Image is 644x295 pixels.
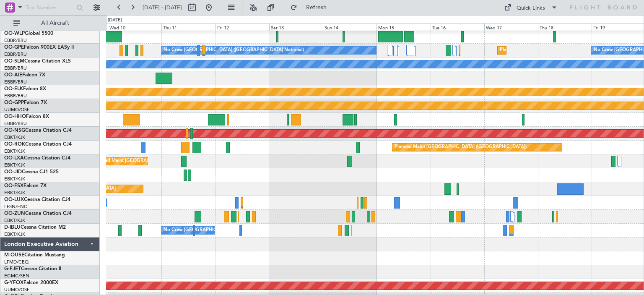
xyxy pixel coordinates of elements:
a: G-YFOXFalcon 2000EX [4,280,58,285]
a: EBBR/BRU [4,120,27,127]
div: Thu 18 [538,23,592,31]
span: OO-FSX [4,183,23,188]
a: EBKT/KJK [4,217,25,224]
div: Sat 13 [269,23,323,31]
a: UUMO/OSF [4,107,29,113]
a: OO-WLPGlobal 5500 [4,31,53,36]
div: Tue 16 [431,23,484,31]
span: All Aircraft [22,20,88,26]
a: OO-NSGCessna Citation CJ4 [4,128,72,133]
a: D-IBLUCessna Citation M2 [4,225,66,230]
a: OO-ZUNCessna Citation CJ4 [4,211,72,216]
div: Mon 15 [377,23,430,31]
a: OO-LXACessna Citation CJ4 [4,156,70,161]
a: G-FJETCessna Citation II [4,266,61,272]
a: OO-SLMCessna Citation XLS [4,59,71,64]
span: OO-WLP [4,31,25,36]
div: [DATE] [108,17,122,24]
button: Quick Links [500,1,562,14]
span: OO-ELK [4,86,23,91]
a: EBKT/KJK [4,176,25,182]
a: EBBR/BRU [4,93,27,99]
div: Planned Maint [GEOGRAPHIC_DATA] ([GEOGRAPHIC_DATA]) [395,141,527,154]
a: EBBR/BRU [4,51,27,57]
div: Quick Links [517,4,545,13]
a: OO-LUXCessna Citation CJ4 [4,197,70,202]
a: M-OUSECitation Mustang [4,253,65,258]
span: [DATE] - [DATE] [143,4,182,11]
span: OO-JID [4,170,22,175]
div: Wed 10 [108,23,161,31]
a: EBBR/BRU [4,37,27,44]
span: G-YFOX [4,280,23,285]
button: Refresh [286,1,337,14]
span: OO-HHO [4,114,26,119]
a: OO-JIDCessna CJ1 525 [4,170,59,175]
a: EBKT/KJK [4,231,25,238]
span: Refresh [299,5,334,10]
input: Trip Number [26,1,74,14]
a: LFSN/ENC [4,204,27,210]
a: EBKT/KJK [4,148,25,154]
span: OO-NSG [4,128,25,133]
span: OO-ROK [4,142,25,147]
a: EBKT/KJK [4,190,25,196]
div: Fri 12 [216,23,269,31]
div: No Crew [GEOGRAPHIC_DATA] ([GEOGRAPHIC_DATA] National) [164,44,304,57]
a: OO-HHOFalcon 8X [4,114,49,119]
a: EBBR/BRU [4,65,27,71]
a: LFMD/CEQ [4,259,29,265]
span: OO-AIE [4,73,22,78]
span: OO-GPP [4,100,24,105]
span: OO-SLM [4,59,24,64]
a: EBBR/BRU [4,79,27,85]
a: OO-AIEFalcon 7X [4,73,45,78]
a: OO-GPEFalcon 900EX EASy II [4,45,74,50]
a: EBKT/KJK [4,134,25,141]
span: OO-ZUN [4,211,25,216]
span: OO-GPE [4,45,24,50]
a: EBKT/KJK [4,162,25,168]
div: Thu 11 [161,23,215,31]
span: D-IBLU [4,225,21,230]
div: No Crew [GEOGRAPHIC_DATA] ([GEOGRAPHIC_DATA] National) [164,224,304,237]
div: Wed 17 [484,23,538,31]
span: OO-LUX [4,197,24,202]
a: OO-GPPFalcon 7X [4,100,47,105]
a: UUMO/OSF [4,287,29,293]
div: Sun 14 [323,23,377,31]
span: G-FJET [4,266,21,272]
a: OO-ELKFalcon 8X [4,86,46,91]
a: OO-ROKCessna Citation CJ4 [4,142,72,147]
span: OO-LXA [4,156,24,161]
button: All Aircraft [9,16,91,30]
span: M-OUSE [4,253,24,258]
a: EGMC/SEN [4,273,29,279]
a: OO-FSXFalcon 7X [4,183,47,188]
